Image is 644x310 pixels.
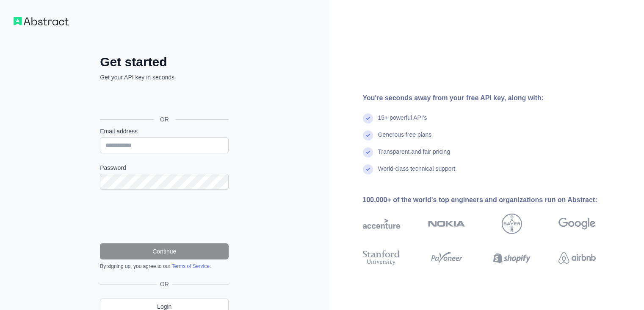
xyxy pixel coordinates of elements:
img: check mark [363,147,373,158]
img: nokia [428,214,465,234]
img: check mark [363,113,373,124]
a: Terms of Service [171,263,209,269]
p: Get your API key in seconds [100,73,229,82]
div: By signing up, you agree to our . [100,263,229,270]
img: airbnb [558,248,596,267]
div: World-class technical support [378,164,456,181]
iframe: reCAPTCHA [100,200,229,233]
img: payoneer [428,248,465,267]
div: You're seconds away from your free API key, along with: [363,93,623,103]
button: Continue [100,243,229,259]
div: Generous free plans [378,130,432,147]
img: google [558,214,596,234]
img: Workflow [14,17,69,25]
div: Transparent and fair pricing [378,147,451,164]
label: Password [100,163,229,172]
img: bayer [502,214,522,234]
label: Email address [100,127,229,135]
iframe: Sign in with Google Button [96,91,231,110]
img: check mark [363,164,373,175]
div: 15+ powerful API's [378,113,427,130]
div: 100,000+ of the world's top engineers and organizations run on Abstract: [363,195,623,205]
img: check mark [363,130,373,141]
span: OR [157,280,172,288]
span: OR [153,115,176,124]
img: stanford university [363,248,400,267]
img: shopify [493,248,531,267]
h2: Get started [100,54,229,70]
img: accenture [363,214,400,234]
